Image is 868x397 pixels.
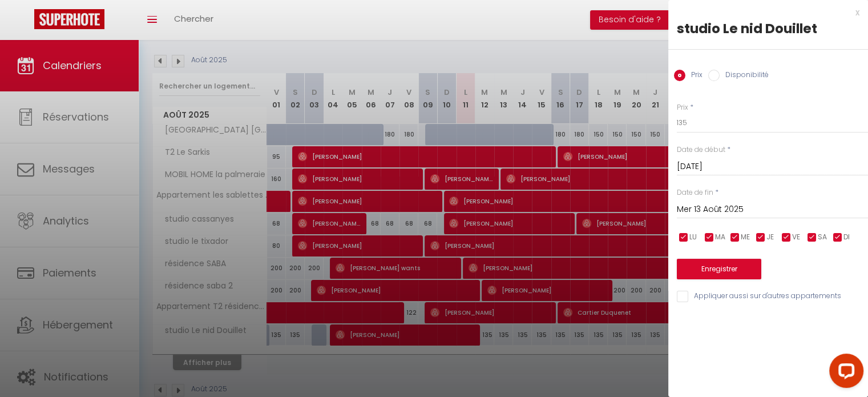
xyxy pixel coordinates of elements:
span: MA [715,232,725,243]
span: SA [818,232,827,243]
div: x [668,6,859,19]
span: JE [766,232,774,243]
label: Disponibilité [720,70,769,82]
label: Date de fin [677,187,713,198]
div: studio Le nid Douillet [677,19,859,38]
label: Date de début [677,145,725,155]
span: VE [792,232,800,243]
iframe: LiveChat chat widget [820,349,868,397]
button: Enregistrer [677,259,761,279]
label: Prix [685,70,703,82]
span: DI [843,232,850,243]
span: LU [689,232,697,243]
span: ME [741,232,750,243]
label: Prix [677,102,688,113]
